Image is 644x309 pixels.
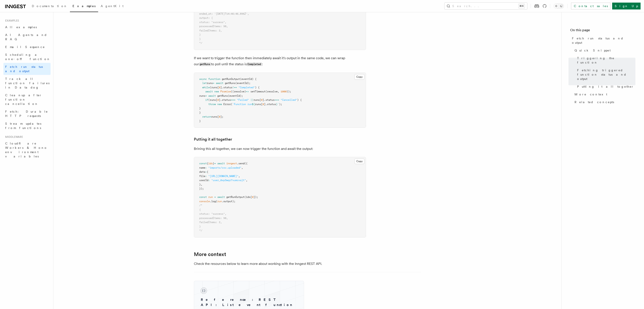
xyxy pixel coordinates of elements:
[226,196,244,199] span: getRunOutput
[575,100,614,104] span: Related concepts
[199,107,201,110] span: }
[573,47,635,54] a: Quick Snippet
[199,183,201,186] span: }
[199,170,205,173] span: data
[354,74,364,80] button: Copy
[575,66,635,83] a: Fetching triggered function status and output
[207,170,208,173] span: {
[199,208,201,211] span: {
[250,98,253,101] span: ||
[214,162,216,165] span: =
[213,162,214,165] span: }
[226,162,237,165] span: inngest
[199,225,201,228] span: }
[244,196,252,199] span: (ids[
[205,90,213,93] span: await
[246,179,247,182] span: ,
[261,98,263,101] span: 0
[577,68,635,81] span: Fetching triggered function status and output
[575,54,635,66] a: Triggering the function
[570,34,635,47] a: Fetch run status and output
[570,28,635,34] h4: On this page
[5,110,48,118] span: Fetch: Durable HTTP requests
[241,166,243,169] span: ,
[237,98,249,101] span: "Failed"
[3,63,51,75] a: Fetch run status and output
[208,196,213,199] span: run
[98,1,126,12] a: AgentKit
[220,86,232,89] span: ].status
[205,170,207,173] span: :
[577,56,635,65] span: Triggering the function
[219,115,220,118] span: 0
[220,115,223,118] span: ];
[199,16,213,19] span: output: {
[297,98,302,101] span: ) {
[252,196,253,199] span: 0
[246,90,249,93] span: =>
[210,86,219,89] span: (runs[
[266,90,278,93] span: (resolve
[201,183,202,186] span: ,
[199,175,205,178] span: file
[3,120,51,132] a: Stream updates from functions
[3,108,51,120] a: Fetch: Durable HTTP requests
[199,187,204,190] span: });
[216,200,217,203] span: (
[287,90,291,93] span: ));
[208,78,220,81] span: function
[445,3,527,9] button: Search...⌘K
[354,158,364,164] button: Copy
[199,25,228,28] span: processedItems: 98,
[577,84,634,89] span: Putting it all together
[29,1,70,12] a: Documentation
[208,166,241,169] span: "imports/csv.uploaded"
[32,4,67,8] span: Documentation
[216,82,223,85] span: await
[5,122,41,130] span: Stream updates from functions
[3,19,19,22] span: Examples
[571,3,610,9] a: Contact sales
[199,179,208,182] span: userId
[208,162,213,165] span: ids
[199,166,205,169] span: name
[247,62,262,66] code: Completed
[3,23,51,31] a: All examples
[217,94,228,97] span: getRuns
[250,90,266,93] span: setTimeout
[252,103,255,106] span: ${
[214,90,219,93] span: new
[220,90,231,93] span: Promise
[575,83,635,90] a: Putting it all together
[3,75,51,91] a: Track all function failures in Datadog
[575,92,607,96] span: More context
[3,135,23,139] span: Middleware
[217,196,225,199] span: await
[199,29,222,32] span: failedItems: 2,
[278,90,279,93] span: ,
[519,4,525,8] kbd: ⌘K
[573,90,635,98] a: More context
[5,77,49,89] span: Track all function failures in Datadog
[253,196,258,199] span: ]);
[225,82,235,85] span: getRuns
[238,175,240,178] span: ,
[199,62,211,66] code: getRuns
[232,103,252,106] span: `Function run
[205,166,207,169] span: :
[211,179,246,182] span: "user_0xp3wqz7vumcvajt"
[194,136,232,142] a: Putting it all together
[5,142,48,158] span: Cloudflare Workers & Hono environment variables
[219,98,231,101] span: ].status
[208,179,210,182] span: :
[199,94,205,97] span: runs
[276,103,278,106] span: }
[70,1,98,12] a: Examples
[228,94,243,97] span: (eventId);
[217,200,222,203] span: run
[554,3,564,9] button: Toggle dark mode
[199,33,201,36] span: }
[231,98,235,101] span: ===
[211,115,219,118] span: runs[
[238,86,255,89] span: "Completed"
